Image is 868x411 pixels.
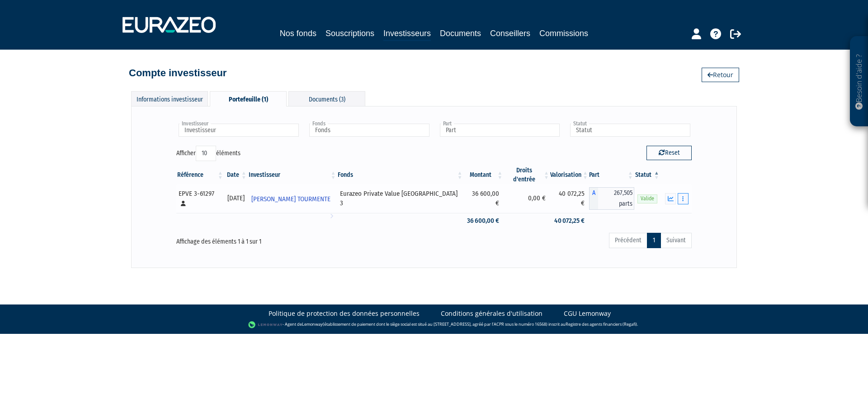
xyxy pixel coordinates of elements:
[383,27,431,41] a: Investisseurs
[566,321,637,327] a: Registre des agents financiers (Regafi)
[646,146,692,160] button: Reset
[504,166,550,184] th: Droits d'entrée: activer pour trier la colonne par ordre croissant
[589,187,598,210] span: A
[340,189,460,208] div: Eurazeo Private Value [GEOGRAPHIC_DATA] 3
[210,91,287,106] div: Portefeuille (1)
[269,309,420,318] a: Politique de protection des données personnelles
[589,166,634,184] th: Part: activer pour trier la colonne par ordre croissant
[564,309,611,318] a: CGU Lemonway
[490,27,530,40] a: Conseillers
[248,189,337,208] a: [PERSON_NAME] TOURMENTE
[131,91,208,106] div: Informations investisseur
[634,166,660,184] th: Statut : activer pour trier la colonne par ordre d&eacute;croissant
[854,41,864,122] p: Besoin d'aide ?
[637,194,657,203] span: Valide
[302,321,323,327] a: Lemonway
[647,233,661,248] a: 1
[251,191,330,208] span: [PERSON_NAME] TOURMENTE
[330,208,333,224] i: Voir l'investisseur
[463,213,504,229] td: 36 600,00 €
[176,166,224,184] th: Référence : activer pour trier la colonne par ordre croissant
[441,309,542,318] a: Conditions générales d'utilisation
[196,146,216,161] select: Afficheréléments
[539,27,588,40] a: Commissions
[123,17,216,33] img: 1732889491-logotype_eurazeo_blanc_rvb.png
[598,187,634,210] span: 267,505 parts
[337,166,463,184] th: Fonds: activer pour trier la colonne par ordre croissant
[550,166,589,184] th: Valorisation: activer pour trier la colonne par ordre croissant
[550,184,589,213] td: 40 072,25 €
[463,184,504,213] td: 36 600,00 €
[181,201,186,206] i: [Français] Personne physique
[589,187,634,210] div: A - Eurazeo Private Value Europe 3
[248,166,337,184] th: Investisseur: activer pour trier la colonne par ordre croissant
[280,27,316,40] a: Nos fonds
[702,68,739,82] a: Retour
[9,320,859,329] div: - Agent de (établissement de paiement dont le siège social est situé au [STREET_ADDRESS], agréé p...
[248,320,283,329] img: logo-lemonway.png
[129,68,226,79] h4: Compte investisseur
[227,194,245,203] div: [DATE]
[550,213,589,229] td: 40 072,25 €
[504,184,550,213] td: 0,00 €
[176,232,383,246] div: Affichage des éléments 1 à 1 sur 1
[463,166,504,184] th: Montant: activer pour trier la colonne par ordre croissant
[325,27,374,40] a: Souscriptions
[440,27,481,40] a: Documents
[179,189,221,208] div: EPVE 3-61297
[288,91,365,106] div: Documents (3)
[224,166,248,184] th: Date: activer pour trier la colonne par ordre croissant
[176,146,241,161] label: Afficher éléments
